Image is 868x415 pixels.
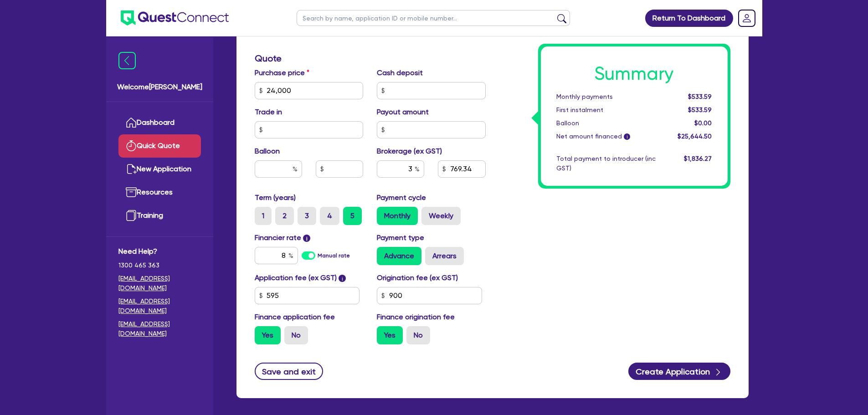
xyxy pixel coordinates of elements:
a: [EMAIL_ADDRESS][DOMAIN_NAME] [118,319,201,338]
span: Need Help? [118,246,201,257]
label: Term (years) [255,192,296,203]
span: 1300 465 363 [118,261,201,270]
span: $1,836.27 [684,155,712,162]
a: [EMAIL_ADDRESS][DOMAIN_NAME] [118,274,201,293]
label: Purchase price [255,67,309,78]
a: [EMAIL_ADDRESS][DOMAIN_NAME] [118,297,201,316]
a: Quick Quote [118,134,201,158]
label: Balloon [255,146,280,157]
span: $0.00 [694,119,712,127]
button: Create Application [628,363,730,380]
label: Payment cycle [377,192,426,203]
a: Resources [118,181,201,204]
img: quest-connect-logo-blue [121,10,229,26]
h1: Summary [556,63,712,85]
label: Yes [377,326,403,344]
label: Finance application fee [255,312,335,323]
label: No [284,326,308,344]
div: Balloon [550,118,663,128]
label: Weekly [421,207,461,225]
span: $25,644.50 [678,133,712,140]
label: 5 [343,207,362,225]
label: Advance [377,247,421,265]
label: Brokerage (ex GST) [377,146,442,157]
span: Welcome [PERSON_NAME] [117,82,202,92]
img: new-application [126,164,137,174]
a: New Application [118,158,201,181]
img: training [126,210,137,221]
div: Total payment to introducer (inc GST) [550,154,663,173]
label: Origination fee (ex GST) [377,272,458,283]
label: 2 [275,207,294,225]
div: First instalment [550,105,663,115]
label: Application fee (ex GST) [255,272,337,283]
label: Payment type [377,232,424,243]
label: Yes [255,326,281,344]
label: 4 [320,207,339,225]
label: Payout amount [377,107,429,118]
label: Finance origination fee [377,312,455,323]
a: Dashboard [118,111,201,134]
h3: Quote [255,53,486,64]
span: $533.59 [688,93,712,100]
label: Manual rate [318,251,350,260]
img: icon-menu-close [118,52,136,69]
span: $533.59 [688,106,712,113]
label: Monthly [377,207,418,225]
span: i [624,134,630,140]
label: Trade in [255,107,282,118]
div: Monthly payments [550,92,663,102]
label: 1 [255,207,272,225]
label: Financier rate [255,232,311,243]
img: quick-quote [126,140,137,151]
div: Net amount financed [550,132,663,141]
img: resources [126,187,137,198]
a: Return To Dashboard [645,10,733,27]
label: No [406,326,430,344]
a: Training [118,204,201,227]
label: Cash deposit [377,67,423,78]
button: Save and exit [255,363,324,380]
label: 3 [298,207,316,225]
label: Arrears [425,247,464,265]
a: Dropdown toggle [735,6,759,30]
span: i [339,275,346,282]
input: Search by name, application ID or mobile number... [297,10,570,26]
span: i [303,235,310,242]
